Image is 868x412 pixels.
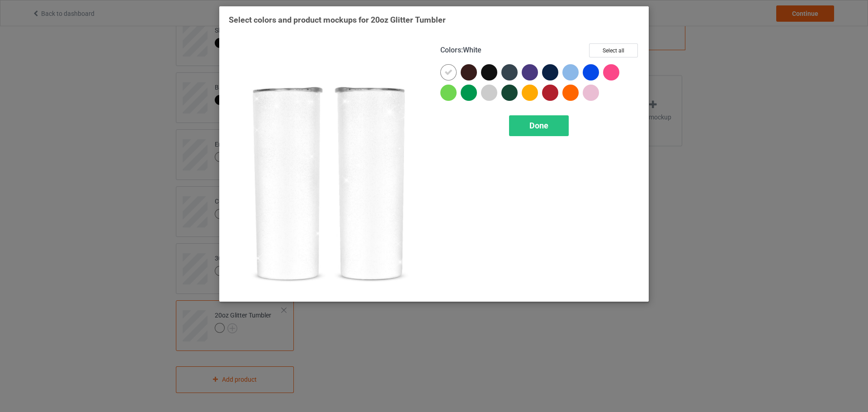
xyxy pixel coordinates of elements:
h4: : [440,46,481,55]
span: Select colors and product mockups for 20oz Glitter Tumbler [229,15,446,24]
span: White [463,46,481,54]
button: Select all [589,43,638,57]
span: Done [529,121,548,130]
span: Colors [440,46,461,54]
img: regular.jpg [229,43,428,292]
